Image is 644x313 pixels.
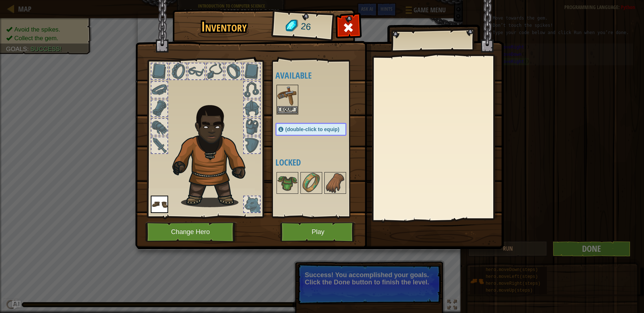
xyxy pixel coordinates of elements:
[277,85,298,106] img: portrait.png
[277,106,298,114] button: Equip
[275,71,361,80] h4: Available
[145,222,237,242] button: Change Hero
[301,173,321,193] img: portrait.png
[277,173,298,193] img: portrait.png
[285,126,339,132] span: (double-click to equip)
[169,101,258,207] img: Gordon_Stalwart_Hair.png
[280,222,356,242] button: Play
[178,19,270,34] h1: Inventory
[151,196,168,213] img: portrait.png
[300,20,312,34] span: 26
[325,173,345,193] img: portrait.png
[275,158,361,167] h4: Locked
